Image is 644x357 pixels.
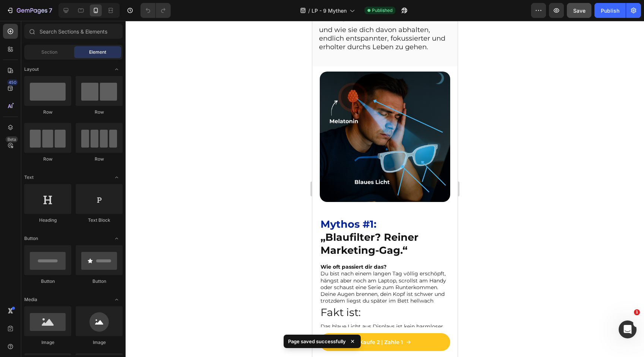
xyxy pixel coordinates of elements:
div: Button [24,278,71,285]
iframe: Intercom live chat [619,320,637,338]
div: Row [76,109,123,116]
span: Text [24,174,34,181]
div: Button [76,278,123,285]
p: Page saved successfully [288,338,346,345]
span: Toggle open [111,63,123,75]
button: 7 [3,3,56,18]
input: Search Sections & Elements [24,24,123,39]
div: Publish [601,7,619,15]
div: Row [76,156,123,162]
span: Element [89,49,106,56]
span: Toggle open [111,171,123,183]
span: LP - 9 Mythen [312,7,347,15]
span: Toggle open [111,233,123,244]
div: Text Block [76,217,123,224]
span: Button [24,235,38,242]
button: Save [567,3,591,18]
div: Beta [6,136,18,142]
p: 7 [49,6,52,15]
span: Section [41,49,57,56]
span: Toggle open [111,294,123,306]
div: Row [24,109,71,116]
span: Media [24,296,37,303]
span: Save [573,7,585,14]
button: Publish [594,3,626,18]
div: Undo/Redo [141,3,171,18]
iframe: Design area [312,21,458,357]
span: Published [372,7,392,14]
span: / [308,7,310,15]
div: Row [24,156,71,162]
p: Das blaue Licht aus Displays ist kein harmloser „Glow“. Es trifft direkt auf deine Netzhaut und –... [8,302,137,343]
div: 450 [7,79,18,85]
span: Layout [24,66,39,73]
div: Image [24,339,71,346]
div: Image [76,339,123,346]
span: 1 [634,309,640,315]
div: Heading [24,217,71,224]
